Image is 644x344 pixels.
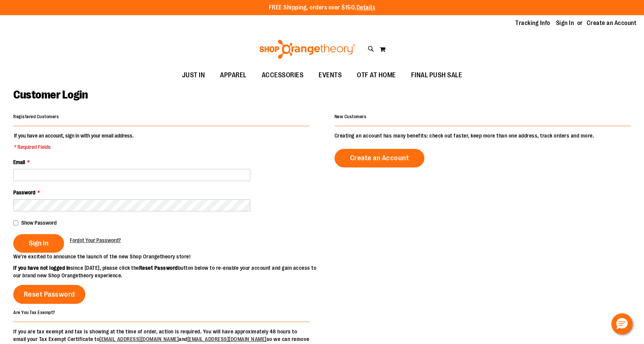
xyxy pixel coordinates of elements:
a: Create an Account [335,149,425,167]
a: Details [357,4,375,11]
strong: If you have not logged in [13,265,71,271]
button: Sign In [13,234,64,253]
span: Show Password [21,220,57,226]
button: Hello, have a question? Let’s chat. [611,313,633,335]
p: We’re excited to announce the launch of the new Shop Orangetheory store! [13,253,322,260]
a: [EMAIL_ADDRESS][DOMAIN_NAME] [187,336,267,342]
p: since [DATE], please click the button below to re-enable your account and gain access to our bran... [13,264,322,279]
span: Forgot Your Password? [70,237,121,243]
legend: If you have an account, sign in with your email address. [13,132,134,151]
span: ACCESSORIES [262,67,304,84]
span: APPAREL [220,67,247,84]
a: OTF AT HOME [349,67,404,84]
img: Shop Orangetheory [258,40,357,59]
span: Customer Login [13,88,88,101]
span: EVENTS [319,67,342,84]
span: OTF AT HOME [357,67,396,84]
strong: Are You Tax Exempt? [13,310,55,315]
a: ACCESSORIES [254,67,311,84]
a: Tracking Info [515,19,550,27]
a: EVENTS [311,67,349,84]
strong: Reset Password [139,265,178,271]
span: FINAL PUSH SALE [411,67,462,84]
span: Password [13,189,35,195]
a: [EMAIL_ADDRESS][DOMAIN_NAME] [99,336,179,342]
a: Sign In [556,19,574,27]
span: Reset Password [24,290,75,299]
a: JUST IN [174,67,213,84]
span: Email [13,159,25,165]
a: APPAREL [212,67,254,84]
a: Create an Account [587,19,637,27]
a: Reset Password [13,285,85,304]
span: Create an Account [350,154,409,162]
span: JUST IN [182,67,205,84]
span: Sign In [29,239,49,247]
p: FREE Shipping, orders over $150. [269,3,375,12]
span: * Required Fields [14,143,134,151]
strong: Registered Customers [13,114,59,119]
a: FINAL PUSH SALE [404,67,470,84]
a: Forgot Your Password? [70,236,121,244]
strong: New Customers [335,114,367,119]
p: Creating an account has many benefits: check out faster, keep more than one address, track orders... [335,132,631,139]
